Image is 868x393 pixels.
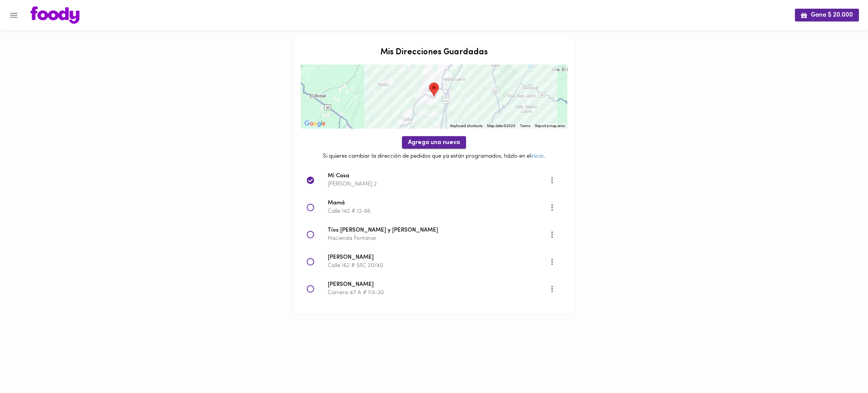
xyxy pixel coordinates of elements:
button: More [543,279,561,298]
span: Agrega una nueva [408,139,460,146]
span: Map data ©2025 [487,124,515,128]
button: Keyboard shortcuts [450,123,483,129]
p: Calle 142 # 12-66 [328,207,549,215]
button: Menu [5,6,23,25]
iframe: Messagebird Livechat Widget [824,349,860,385]
a: Report a map error [535,124,565,128]
p: [PERSON_NAME] 2 [328,180,549,188]
button: Opciones [543,171,561,189]
button: Agrega una nueva [402,136,466,149]
span: Mamá [328,199,549,208]
p: Si quieres cambiar la dirección de pedidos que ya están programados, házlo en el . [301,152,567,160]
button: Gana $ 20.000 [795,9,859,21]
button: More [543,225,561,244]
a: inicio [531,154,544,159]
p: Carrera 47 A # 113-30 [328,289,549,297]
div: Tu dirección [429,83,439,97]
img: Google [303,119,327,129]
span: Gana $ 20.000 [801,12,853,19]
span: Tíos [PERSON_NAME] y [PERSON_NAME] [328,226,549,235]
span: [PERSON_NAME] [328,253,549,262]
button: More [543,198,561,216]
span: Mi Casa [328,172,549,181]
span: [PERSON_NAME] [328,281,549,289]
a: Open this area in Google Maps (opens a new window) [303,119,327,129]
p: Calle 162 # 55C 20/40 [328,262,549,270]
p: Hacienda Fontanar [328,235,549,243]
button: More [543,252,561,271]
img: logo.png [31,6,79,24]
a: Terms [520,124,530,128]
h2: Mis Direcciones Guardadas [301,48,567,57]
